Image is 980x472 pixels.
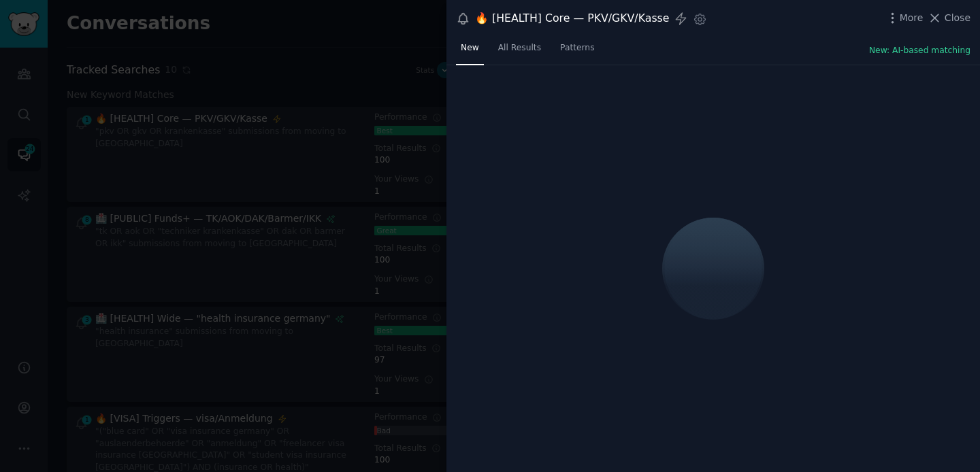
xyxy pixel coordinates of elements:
span: More [900,11,924,25]
button: Close [928,11,970,25]
a: New [456,37,484,65]
span: Close [945,11,970,25]
div: 🔥 [HEALTH] Core — PKV/GKV/Kasse [475,10,669,27]
span: All Results [498,42,541,54]
span: Patterns [560,42,594,54]
button: New: AI-based matching [869,45,970,57]
a: All Results [493,37,546,65]
span: New [461,42,479,54]
button: More [885,11,924,25]
a: Patterns [555,37,599,65]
